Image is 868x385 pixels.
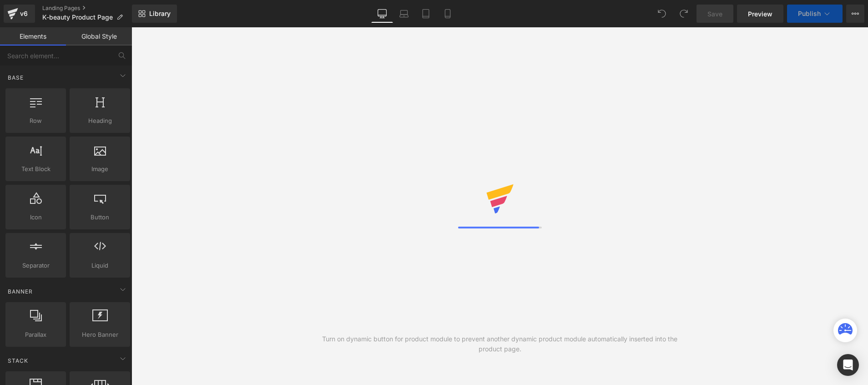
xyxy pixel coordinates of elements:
span: Library [149,10,171,18]
span: Banner [7,287,34,296]
a: Mobile [437,5,459,23]
span: Save [707,9,722,19]
span: Base [7,73,25,82]
span: Hero Banner [72,330,127,339]
a: Laptop [393,5,415,23]
button: Publish [787,5,843,23]
span: Preview [748,9,772,19]
div: v6 [18,8,30,20]
span: K-beauty Product Page [42,14,113,21]
span: Heading [72,116,127,126]
span: Button [72,213,127,222]
span: Text Block [8,164,63,174]
span: Icon [8,213,63,222]
span: Parallax [8,330,63,339]
a: Tablet [415,5,437,23]
span: Row [8,116,63,126]
button: More [846,5,864,23]
a: Preview [737,5,783,23]
span: Publish [798,10,821,17]
span: Liquid [72,261,127,270]
a: Landing Pages [42,5,132,12]
span: Separator [8,261,63,270]
span: Stack [7,356,29,365]
a: Global Style [66,27,132,46]
a: New Library [132,5,177,23]
div: Open Intercom Messenger [837,354,859,376]
a: v6 [4,5,35,23]
span: Image [72,164,127,174]
button: Redo [675,5,693,23]
div: Turn on dynamic button for product module to prevent another dynamic product module automatically... [316,334,684,354]
a: Desktop [371,5,393,23]
button: Undo [653,5,671,23]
